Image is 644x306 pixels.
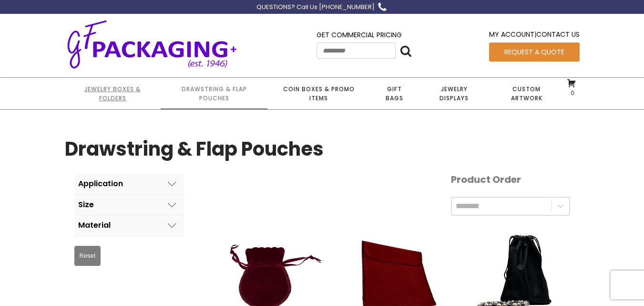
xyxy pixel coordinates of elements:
[567,78,576,96] a: 0
[65,78,161,109] a: Jewelry Boxes & Folders
[78,200,94,209] div: Size
[317,30,402,40] a: Get Commercial Pricing
[78,179,123,188] div: Application
[490,78,563,109] a: Custom Artwork
[536,30,580,39] a: Contact Us
[489,42,580,62] a: Request a Quote
[161,78,267,109] a: Drawstring & Flap Pouches
[74,195,184,215] button: Size
[267,78,369,109] a: Coin Boxes & Promo Items
[74,215,184,236] button: Material
[489,30,534,39] a: My Account
[74,174,184,194] button: Application
[256,2,375,12] div: QUESTIONS? Call Us [PHONE_NUMBER]
[419,78,490,109] a: Jewelry Displays
[65,18,239,70] img: GF Packaging + - Established 1946
[370,78,419,109] a: Gift Bags
[65,134,324,164] h1: Drawstring & Flap Pouches
[78,221,111,230] div: Material
[489,29,580,42] div: |
[568,89,574,97] span: 0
